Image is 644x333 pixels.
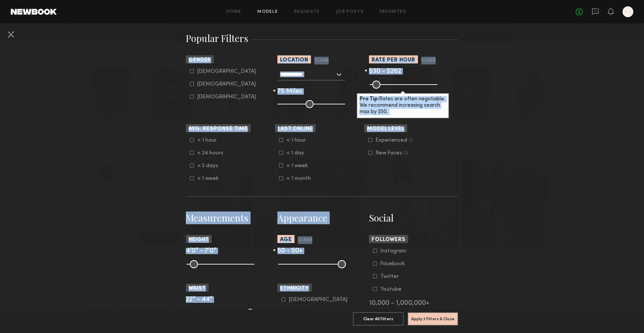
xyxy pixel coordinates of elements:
[360,97,379,102] b: Pro Tip:
[186,211,275,224] h3: Measurements
[286,177,313,181] div: < 1 month
[186,32,458,45] h3: Popular Filters
[357,93,449,118] div: Rates are often negotiable. We recommend increasing search max by $50.
[277,89,367,95] div: 75 Miles
[623,6,633,17] a: J
[353,312,404,326] button: Clear All Filters
[286,138,313,142] div: < 1 hour
[380,275,407,279] div: Twitter
[376,151,402,155] div: New Faces
[421,57,436,64] button: Clear
[186,248,216,254] span: 4’0” - 7’0”
[186,296,212,303] span: 22” - 44”
[369,68,401,75] span: $30 - $262
[197,82,256,86] div: [DEMOGRAPHIC_DATA]
[372,58,415,63] span: Rate per Hour
[380,10,406,14] a: Favorites
[380,249,407,253] div: Instagram
[197,164,223,168] div: < 3 days
[257,10,278,14] a: Models
[197,95,256,99] div: [DEMOGRAPHIC_DATA]
[226,10,241,14] a: Home
[197,69,256,74] div: [DEMOGRAPHIC_DATA]
[294,10,320,14] a: Requests
[367,127,405,132] span: Model Level
[5,29,16,41] common-close-button: Cancel
[314,57,329,64] button: Clear
[280,237,292,242] span: Age
[372,237,406,242] span: Followers
[286,164,313,168] div: < 1 week
[298,236,312,244] button: Clear
[189,58,211,63] span: Gender
[336,10,364,14] a: Job Posts
[376,138,407,142] div: Experienced
[277,211,367,224] h3: Appearance
[189,127,248,132] span: Avg. Response Time
[369,300,458,306] div: 10,000 - 1,000,000+
[280,286,309,291] span: Ethnicity
[369,211,458,224] h3: Social
[289,298,347,302] div: [DEMOGRAPHIC_DATA]
[286,151,313,155] div: < 1 day
[189,237,209,242] span: Height
[380,262,407,266] div: Facebook
[197,138,223,142] div: < 1 hour
[278,127,313,132] span: Last Online
[197,177,223,181] div: < 1 week
[277,248,303,254] span: 50 - 50+
[197,151,223,155] div: < 24 hours
[189,286,206,291] span: Waist
[380,287,407,291] div: Youtube
[280,58,308,63] span: Location
[408,312,458,326] button: Apply 3 Filters & Close
[5,29,16,40] button: Cancel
